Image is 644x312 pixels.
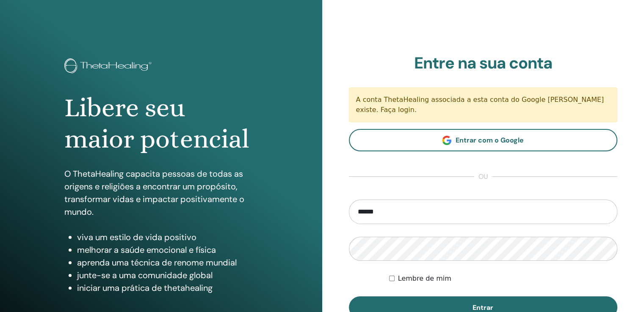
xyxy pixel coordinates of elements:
font: junte-se a uma comunidade global [77,270,213,281]
font: Libere seu maior potencial [64,93,249,154]
font: viva um estilo de vida positivo [77,232,196,243]
font: Entrar [473,303,493,312]
font: Entre na sua conta [414,52,552,74]
font: A conta ThetaHealing associada a esta conta do Google [PERSON_NAME] existe. Faça login. [356,96,604,114]
font: melhorar a saúde emocional e física [77,244,216,255]
div: Mantenha-me autenticado indefinidamente ou até que eu faça logout manualmente [389,274,617,284]
font: aprenda uma técnica de renome mundial [77,257,237,268]
font: ou [478,172,488,181]
font: Entrar com o Google [456,136,524,145]
font: Lembre de mim [398,274,451,282]
font: iniciar uma prática de thetahealing [77,282,213,293]
font: O ThetaHealing capacita pessoas de todas as origens e religiões a encontrar um propósito, transfo... [64,168,244,217]
a: Entrar com o Google [349,129,618,151]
